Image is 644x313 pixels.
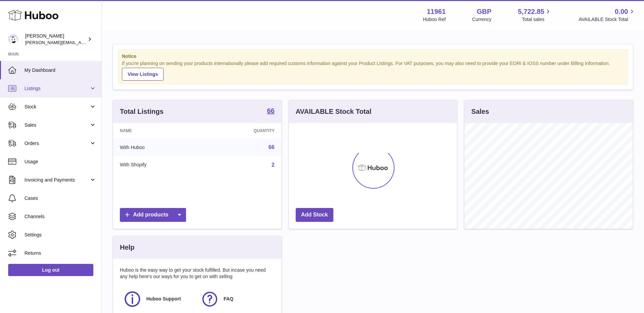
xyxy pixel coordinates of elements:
strong: Notice [122,53,624,60]
span: Listings [24,85,89,92]
div: [PERSON_NAME] [25,33,86,46]
span: Huboo Support [146,296,181,302]
span: AVAILABLE Stock Total [578,16,636,23]
a: 2 [272,162,275,168]
span: My Dashboard [24,67,96,74]
th: Name [113,123,204,139]
a: Add products [120,208,186,222]
a: 5,722.85 Total sales [518,7,552,23]
a: View Listings [122,68,164,81]
span: Orders [24,140,89,147]
div: If you're planning on sending your products internationally please add required customs informati... [122,60,624,81]
a: Log out [8,264,93,276]
h3: Sales [471,107,489,116]
a: 66 [267,107,274,116]
th: Quantity [204,123,281,139]
strong: 66 [267,107,274,114]
a: 66 [269,144,275,150]
a: 0.00 AVAILABLE Stock Total [578,7,636,23]
span: 5,722.85 [518,7,545,16]
span: Stock [24,104,89,110]
span: Usage [24,159,96,165]
span: 0.00 [615,7,628,16]
a: Add Stock [296,208,333,222]
strong: 11961 [427,7,446,16]
a: Huboo Support [123,290,194,308]
p: Huboo is the easy way to get your stock fulfilled. But incase you need any help here's our ways f... [120,267,275,280]
span: Returns [24,250,96,256]
a: FAQ [201,290,271,308]
span: Invoicing and Payments [24,177,89,183]
span: [PERSON_NAME][EMAIL_ADDRESS][DOMAIN_NAME] [25,40,136,45]
span: Settings [24,232,96,238]
span: Total sales [522,16,552,23]
span: Channels [24,213,96,220]
strong: GBP [477,7,491,16]
td: With Huboo [113,139,204,156]
div: Currency [472,16,492,23]
span: Sales [24,122,89,128]
td: With Shopify [113,156,204,174]
h3: Total Listings [120,107,164,116]
span: Cases [24,195,96,202]
span: FAQ [224,296,234,302]
h3: AVAILABLE Stock Total [296,107,371,116]
img: raghav@transformative.in [8,34,18,44]
div: Huboo Ref [423,16,446,23]
h3: Help [120,243,134,252]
